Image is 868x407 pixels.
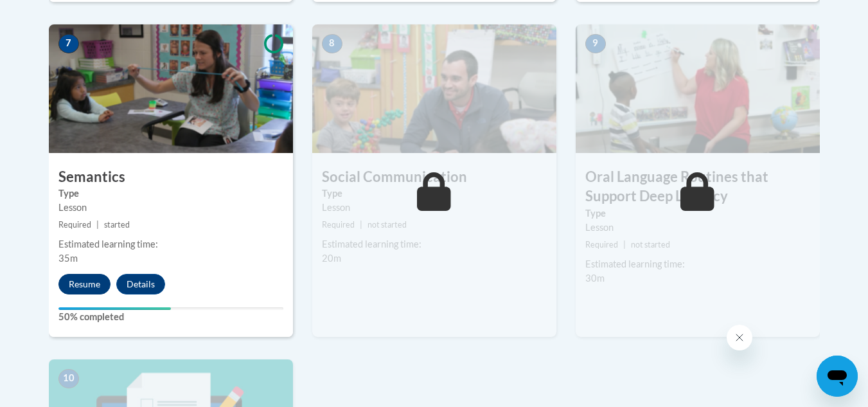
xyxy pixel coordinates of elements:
label: 50% completed [58,310,283,324]
span: | [623,240,626,249]
span: 8 [322,34,342,53]
iframe: Close message [727,325,752,350]
span: Required [322,220,355,230]
span: 20m [322,253,341,264]
span: 9 [585,34,606,53]
span: Required [58,220,91,230]
span: 10 [58,369,79,388]
div: Lesson [58,201,283,215]
img: Course Image [49,24,293,153]
img: Course Image [312,24,556,153]
button: Resume [58,274,111,294]
div: Your progress [58,307,171,310]
span: not started [631,240,670,249]
span: 7 [58,34,79,53]
div: Estimated learning time: [585,257,810,271]
div: Lesson [322,201,547,215]
span: | [96,220,99,230]
button: Details [116,274,165,294]
span: 30m [585,273,605,284]
h3: Semantics [49,167,293,187]
span: | [360,220,362,230]
div: Estimated learning time: [322,237,547,251]
span: Required [585,240,618,249]
h3: Social Communication [312,167,556,187]
iframe: Button to launch messaging window [817,356,858,397]
span: 35m [58,253,78,264]
img: Course Image [576,24,820,153]
div: Estimated learning time: [58,237,283,251]
label: Type [585,206,810,221]
label: Type [322,186,547,201]
label: Type [58,186,283,201]
span: not started [368,220,407,230]
span: started [104,220,130,230]
h3: Oral Language Routines that Support Deep Literacy [576,167,820,207]
div: Lesson [585,221,810,235]
span: Hi. How can we help? [8,9,104,19]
